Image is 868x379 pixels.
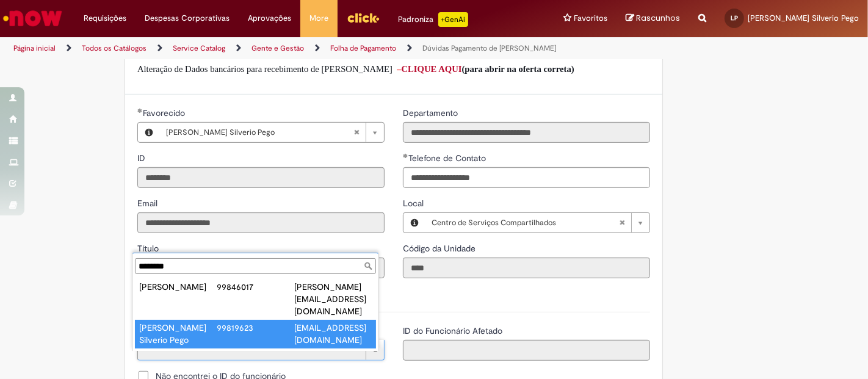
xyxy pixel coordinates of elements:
[132,276,378,351] ul: Funcionário Afetado
[139,281,217,293] div: [PERSON_NAME]
[217,322,294,334] div: 99819623
[294,281,372,317] div: [PERSON_NAME][EMAIL_ADDRESS][DOMAIN_NAME]
[139,322,217,346] div: [PERSON_NAME] Silverio Pego
[217,281,294,293] div: 99846017
[294,322,372,346] div: [EMAIL_ADDRESS][DOMAIN_NAME]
